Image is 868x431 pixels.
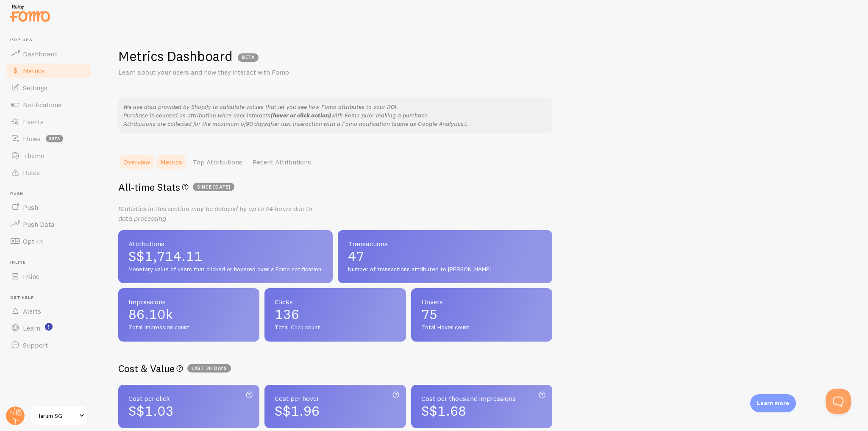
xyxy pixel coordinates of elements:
a: Metrics [155,153,187,170]
span: Flows [23,134,41,143]
span: Cost per hover [275,395,395,402]
a: Rules [5,164,92,181]
span: Learn [23,324,40,332]
span: S$1,714.11 [128,250,323,263]
span: Inline [10,260,92,265]
span: S$1.03 [128,403,174,419]
a: Inline [5,268,92,285]
span: Total Click count [275,324,395,331]
i: Statistics in this section may be delayed by up to 24 hours due to data processing [118,204,312,222]
a: Theme [5,147,92,164]
a: Dashboard [5,45,92,62]
span: Rules [23,168,40,177]
p: We use data provided by Shopify to calculate values that let you see how Fomo attributes to your ... [123,103,547,128]
a: Learn [5,320,92,336]
span: Opt-In [23,237,43,245]
span: Alerts [23,307,41,315]
a: Recent Attributions [248,153,316,170]
a: Support [5,336,92,353]
span: Events [23,117,44,126]
span: BETA [238,53,259,62]
span: S$1.68 [421,403,466,419]
span: Notifications [23,100,61,109]
a: Flows beta [5,130,92,147]
svg: <p>Watch New Feature Tutorials!</p> [45,323,53,331]
span: Pop-ups [10,37,92,43]
p: Learn more [757,399,789,407]
b: (hover or click action) [270,111,331,119]
span: Hovers [421,298,542,305]
p: Learn about your users and how they interact with Fomo [118,67,322,77]
span: Last 30 days [187,364,231,373]
a: Harum SG [31,406,88,426]
h2: All-time Stats [118,181,552,194]
span: Dashboard [23,50,57,58]
span: Clicks [275,298,395,305]
span: Theme [23,151,44,160]
span: S$1.96 [275,403,320,419]
a: Opt-In [5,233,92,250]
span: Push Data [23,220,55,228]
span: Support [23,341,48,349]
div: Learn more [750,394,796,412]
a: Events [5,113,92,130]
span: Number of transactions attributed to [PERSON_NAME] [348,266,542,273]
span: Transactions [348,240,542,247]
span: Attributions [128,240,323,247]
a: Settings [5,79,92,96]
span: Cost per click [128,395,249,402]
span: Inline [23,272,39,281]
span: 136 [275,308,395,321]
span: Cost per thousand impressions [421,395,542,402]
h1: Metrics Dashboard [118,47,233,65]
img: fomo-relay-logo-orange.svg [9,2,51,24]
a: Top Attributions [187,153,248,170]
a: Overview [118,153,155,170]
a: Push Data [5,216,92,233]
h2: Cost & Value [118,362,552,375]
a: Metrics [5,62,92,79]
span: Total Hover count [421,324,542,331]
iframe: Help Scout Beacon - Open [826,389,851,414]
a: Alerts [5,303,92,320]
span: Get Help [10,295,92,300]
span: Harum SG [36,411,77,421]
span: 86.10k [128,308,249,321]
a: Notifications [5,96,92,113]
span: 47 [348,250,542,263]
span: Settings [23,83,47,92]
span: since [DATE] [193,183,234,191]
span: Total Impression count [128,324,249,331]
span: Metrics [23,67,45,75]
span: beta [46,135,63,142]
span: Impressions [128,298,249,305]
em: 90 days [246,120,267,128]
a: Push [5,199,92,216]
span: Monetary value of users that clicked or hovered over a Fomo notification [128,266,323,273]
span: 75 [421,308,542,321]
span: Push [10,191,92,197]
span: Push [23,203,38,211]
